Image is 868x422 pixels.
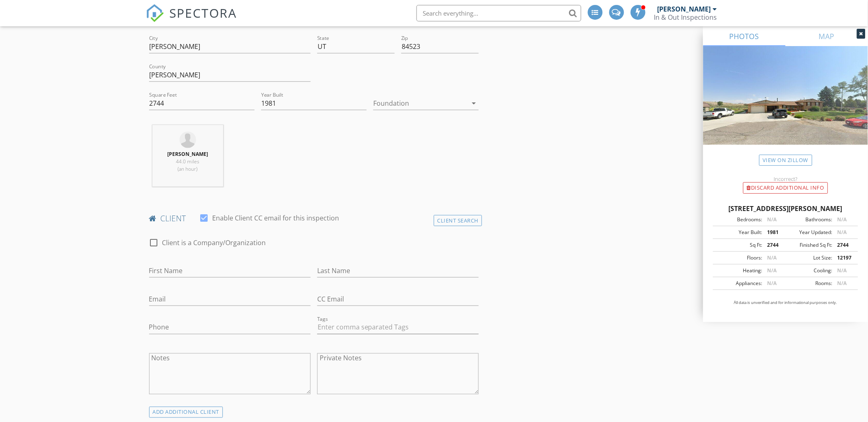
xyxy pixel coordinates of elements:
div: ADD ADDITIONAL client [149,407,223,418]
p: All data is unverified and for informational purposes only. [713,300,858,306]
div: 2744 [832,241,856,249]
div: 2744 [762,241,786,249]
div: Appliances: [716,280,762,287]
span: 44.0 miles [176,158,199,165]
a: PHOTOS [703,26,786,46]
div: 12197 [832,254,856,262]
div: Bathrooms: [786,216,832,223]
span: N/A [767,267,777,274]
span: N/A [837,216,847,223]
div: Sq Ft: [716,241,762,249]
span: SPECTORA [170,4,237,21]
span: N/A [767,216,777,223]
img: The Best Home Inspection Software - Spectora [146,4,164,22]
div: Floors: [716,254,762,262]
label: Client is a Company/Organization [162,239,266,247]
label: Enable Client CC email for this inspection [213,214,339,222]
div: Rooms: [786,280,832,287]
span: N/A [767,280,777,287]
strong: [PERSON_NAME] [167,151,208,158]
input: Search everything... [416,5,581,21]
div: Incorrect? [703,176,868,182]
span: (an hour) [178,165,198,172]
a: SPECTORA [146,11,237,28]
span: N/A [767,254,777,261]
span: N/A [837,267,847,274]
div: Heating: [716,267,762,274]
span: N/A [837,280,847,287]
div: Cooling: [786,267,832,274]
i: arrow_drop_down [469,98,479,108]
span: N/A [837,229,847,236]
div: Bedrooms: [716,216,762,223]
div: Finished Sq Ft: [786,241,832,249]
a: View on Zillow [759,155,812,166]
div: [PERSON_NAME] [657,5,711,13]
div: 1981 [762,229,786,236]
div: Lot Size: [786,254,832,262]
div: In & Out Inspections [654,13,717,21]
div: Year Updated: [786,229,832,236]
img: default-user-f0147aede5fd5fa78ca7ade42f37bd4542148d508eef1c3d3ea960f66861d68b.jpg [180,132,196,148]
div: Discard Additional info [743,182,828,194]
div: Client Search [434,215,482,226]
a: MAP [786,26,868,46]
h4: client [149,213,479,224]
div: Year Built: [716,229,762,236]
div: [STREET_ADDRESS][PERSON_NAME] [713,204,858,213]
img: streetview [703,46,868,165]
